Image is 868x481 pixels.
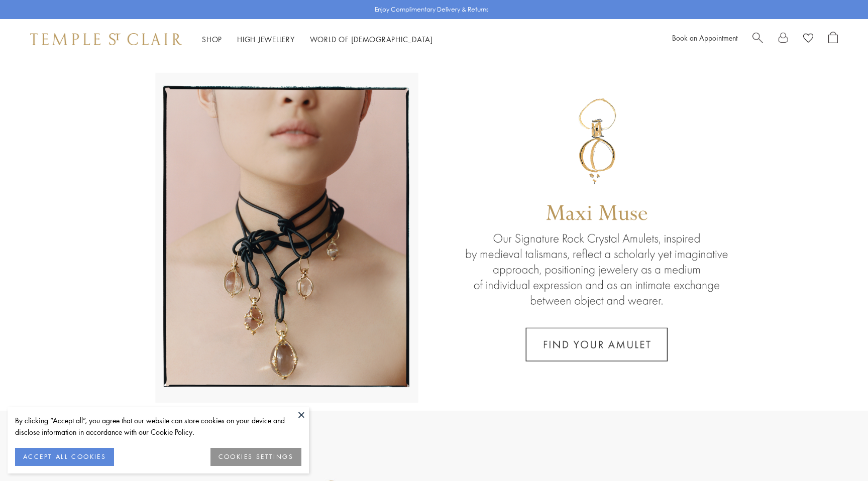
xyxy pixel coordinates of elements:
[672,33,737,43] a: Book an Appointment
[202,34,222,44] a: ShopShop
[237,34,295,44] a: High JewelleryHigh Jewellery
[803,32,813,47] a: View Wishlist
[752,32,763,47] a: Search
[310,34,433,44] a: World of [DEMOGRAPHIC_DATA]World of [DEMOGRAPHIC_DATA]
[30,33,182,45] img: Temple St. Clair
[828,32,838,47] a: Open Shopping Bag
[15,415,301,438] div: By clicking “Accept all”, you agree that our website can store cookies on your device and disclos...
[202,33,433,46] nav: Main navigation
[15,448,114,466] button: ACCEPT ALL COOKIES
[210,448,301,466] button: COOKIES SETTINGS
[375,5,489,15] p: Enjoy Complimentary Delivery & Returns
[818,434,858,471] iframe: Gorgias live chat messenger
